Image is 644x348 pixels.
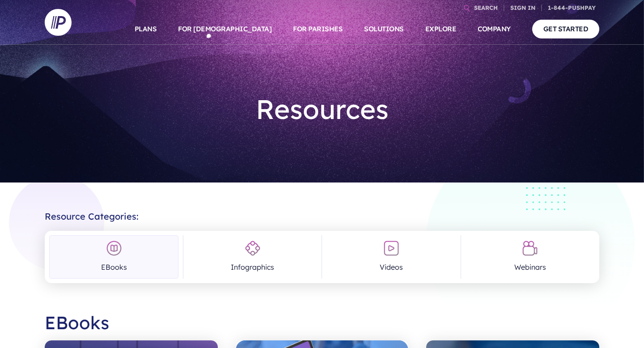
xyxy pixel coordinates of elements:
[364,13,404,45] a: SOLUTIONS
[188,235,317,279] a: Infographics
[178,13,271,45] a: FOR [DEMOGRAPHIC_DATA]
[326,235,456,279] a: Videos
[383,240,399,256] img: Videos Icon
[135,13,157,45] a: PLANS
[425,13,457,45] a: EXPLORE
[466,235,595,279] a: Webinars
[522,240,538,256] img: Webinars Icon
[245,240,261,256] img: Infographics Icon
[45,204,599,222] h2: Resource Categories:
[191,86,453,132] h1: Resources
[49,235,178,279] a: EBooks
[532,20,600,38] a: GET STARTED
[106,240,122,256] img: EBooks Icon
[45,305,599,340] h2: EBooks
[478,13,511,45] a: COMPANY
[293,13,343,45] a: FOR PARISHES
